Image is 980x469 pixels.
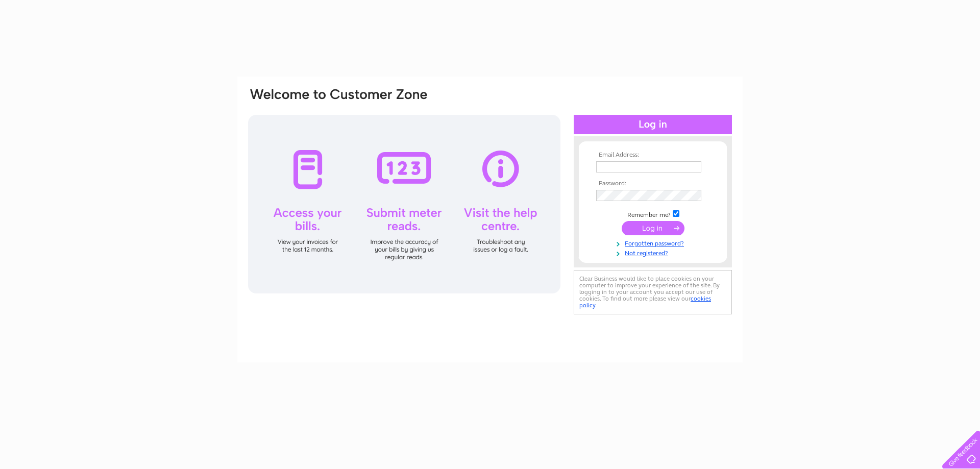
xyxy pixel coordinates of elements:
[596,248,712,257] a: Not registered?
[579,295,711,309] a: cookies policy
[594,180,712,187] th: Password:
[596,238,712,248] a: Forgotten password?
[574,270,732,314] div: Clear Business would like to place cookies on your computer to improve your experience of the sit...
[594,152,712,159] th: Email Address:
[622,221,684,235] input: Submit
[594,209,712,219] td: Remember me?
